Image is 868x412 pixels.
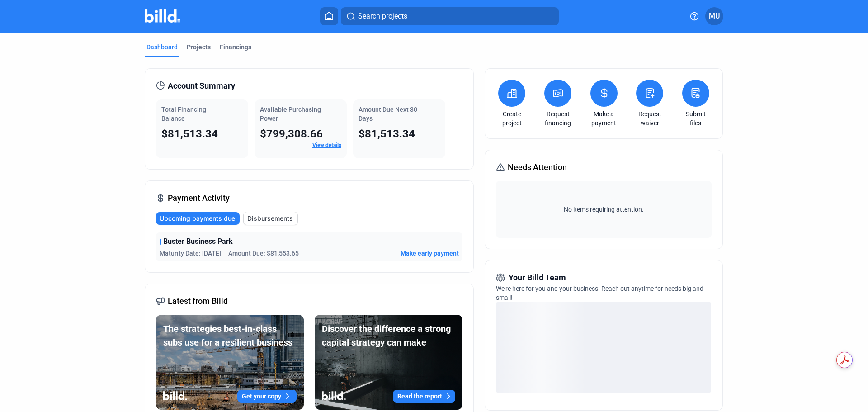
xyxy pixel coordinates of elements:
span: Account Summary [168,80,235,92]
button: Disbursements [243,212,298,225]
button: Search projects [341,7,559,25]
span: Latest from Billd [168,295,228,308]
span: We're here for you and your business. Reach out anytime for needs big and small! [496,285,703,301]
span: MU [709,11,720,22]
a: Request waiver [634,109,665,128]
span: Available Purchasing Power [260,106,321,122]
span: Amount Due: $81,553.65 [228,249,299,258]
span: $799,308.66 [260,128,323,140]
span: $81,513.34 [161,128,218,140]
a: View details [312,142,341,148]
img: Billd Company Logo [145,9,180,23]
a: Submit files [680,109,712,128]
span: Payment Activity [168,192,230,204]
span: Your Billd Team [509,271,566,284]
a: Create project [496,109,528,128]
button: Read the report [393,390,455,403]
span: Needs Attention [508,161,567,174]
div: Projects [187,43,211,52]
div: Discover the difference a strong capital strategy can make [322,322,455,349]
div: Financings [220,43,251,52]
button: Get your copy [237,390,297,403]
button: MU [705,7,723,25]
span: $81,513.34 [359,128,415,140]
span: Maturity Date: [DATE] [160,249,221,258]
div: loading [496,302,711,393]
a: Make a payment [588,109,620,128]
span: Upcoming payments due [160,214,235,223]
a: Request financing [542,109,574,128]
span: Search projects [358,11,407,22]
span: No items requiring attention. [500,205,708,214]
span: Total Financing Balance [161,106,206,122]
span: Amount Due Next 30 Days [359,106,417,122]
button: Upcoming payments due [156,212,240,225]
span: Buster Business Park [163,236,233,247]
button: Make early payment [401,249,459,258]
span: Disbursements [247,214,293,223]
div: Dashboard [146,43,178,52]
div: The strategies best-in-class subs use for a resilient business [163,322,297,349]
